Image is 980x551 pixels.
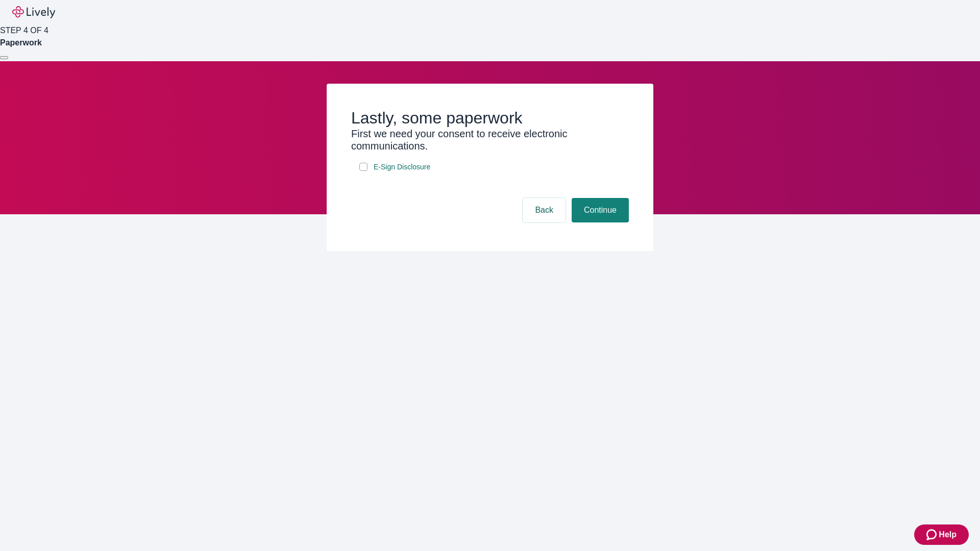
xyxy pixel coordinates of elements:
h3: First we need your consent to receive electronic communications. [351,128,629,152]
a: e-sign disclosure document [372,161,432,173]
button: Zendesk support iconHelp [914,524,969,545]
img: Lively [12,6,55,18]
button: Back [523,198,566,222]
h2: Lastly, some paperwork [351,108,629,128]
button: Continue [572,198,629,222]
svg: Zendesk support icon [926,529,939,541]
span: Help [939,529,957,541]
span: E-Sign Disclosure [374,162,430,172]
